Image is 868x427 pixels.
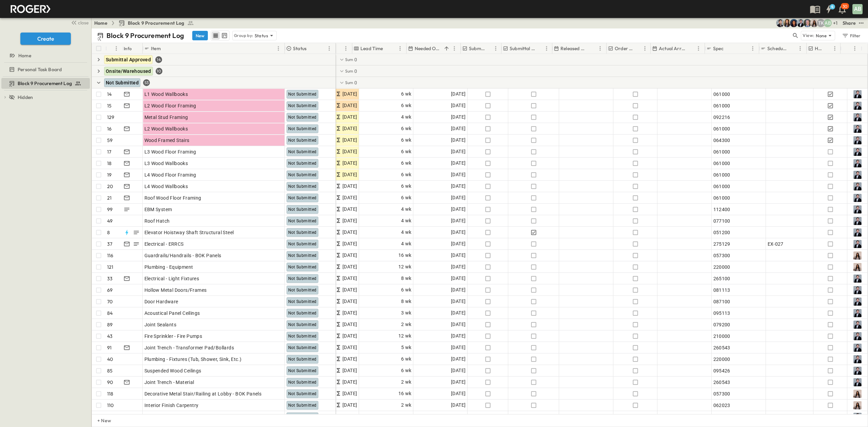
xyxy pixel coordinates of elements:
p: 16 [107,125,112,132]
span: EX-027 [768,241,784,247]
button: Sort [725,45,732,52]
span: 061000 [713,148,730,155]
span: [DATE] [451,194,466,202]
span: Joint Sealants [144,321,177,328]
span: 4 wk [401,113,412,121]
span: Not Submitted [288,172,317,177]
span: 220000 [713,264,730,270]
p: Sum [345,80,353,85]
img: Profile Picture [853,102,862,110]
div: Teddy Khuong (tkhuong@guzmangc.com) [817,19,825,27]
button: close [68,18,90,27]
span: 8 wk [401,298,412,305]
span: [DATE] [451,332,466,340]
span: [DATE] [342,113,357,121]
span: [DATE] [451,182,466,190]
span: [DATE] [451,205,466,213]
button: Menu [851,44,859,53]
div: AB [852,4,863,14]
span: Not Submitted [288,126,317,131]
p: 84 [107,310,113,317]
button: Menu [831,44,839,53]
p: + 1 [833,20,840,26]
button: Menu [325,44,333,53]
img: Profile Picture [853,148,862,156]
span: [DATE] [342,321,357,328]
span: L2 Wood Floor Framing [144,102,196,109]
img: Profile Picture [853,136,862,144]
div: 53 [143,79,150,86]
span: Not Submitted [288,207,317,212]
span: [DATE] [342,228,357,236]
button: Menu [796,44,804,53]
button: Sort [384,45,392,52]
span: 260543 [713,344,730,351]
span: Fire Sprinkler - Fire Pumps [144,333,202,340]
p: Submitted? [469,45,485,52]
span: 6 wk [401,90,412,98]
p: 37 [107,241,112,247]
span: 061000 [713,183,730,190]
span: 2 wk [401,321,412,328]
span: [DATE] [342,205,357,213]
p: None [816,32,827,39]
span: EBM System [144,206,172,213]
button: Menu [749,44,757,53]
span: Joint Trench - Transformer Pad/Bollards [144,344,234,351]
span: 210000 [713,333,730,340]
img: Profile Picture [853,125,862,133]
p: Item [151,45,161,52]
button: kanban view [220,32,229,40]
span: 265100 [713,275,730,282]
p: Submittal Approved? [510,45,536,52]
div: Filter [842,32,861,39]
span: Not Submitted [288,103,317,108]
span: [DATE] [342,309,357,317]
p: 19 [107,171,112,178]
span: [DATE] [342,286,357,294]
span: [DATE] [451,263,466,271]
img: Profile Picture [853,90,862,98]
span: [DATE] [342,240,357,248]
span: 220000 [713,356,730,363]
button: AB [852,3,863,15]
span: Metal Stud Framing [144,114,188,121]
button: New [192,31,208,40]
p: 8 [107,229,110,236]
span: 6 wk [401,286,412,294]
span: 6 wk [401,367,412,374]
p: 21 [107,195,112,201]
button: Filter [839,31,863,40]
img: Profile Picture [853,251,862,260]
span: L2 Wood Wallbooks [144,125,188,132]
span: [DATE] [342,102,357,109]
span: Acoustical Panel Ceilings [144,310,200,317]
div: Block 9 Procurement Logtest [1,78,90,89]
span: [DATE] [342,332,357,340]
span: Not Submitted [288,299,317,304]
button: Sort [843,45,851,52]
p: Status [293,45,307,52]
a: Block 9 Procurement Log [1,79,88,88]
span: [DATE] [342,182,357,190]
span: [DATE] [451,240,466,248]
span: Not Submitted [288,149,317,154]
span: 087100 [713,298,730,305]
span: Guardrails/Handrails - BOK Panels [144,252,221,259]
p: Sum [345,68,353,74]
span: [DATE] [342,125,357,133]
span: Home [18,52,31,59]
span: [DATE] [451,90,466,98]
span: Not Submitted [288,196,317,200]
span: [DATE] [451,171,466,179]
span: Not Submitted [288,219,317,223]
img: Raven Libunao (rlibunao@cahill-sf.com) [810,19,818,27]
h6: 4 [831,4,833,9]
span: Not Submitted [288,357,317,362]
div: # [105,43,122,54]
button: Menu [342,44,350,53]
button: Menu [694,44,703,53]
button: Sort [687,45,694,52]
img: Jared Salin (jsalin@cahill-sf.com) [803,19,811,27]
span: 061000 [713,125,730,132]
